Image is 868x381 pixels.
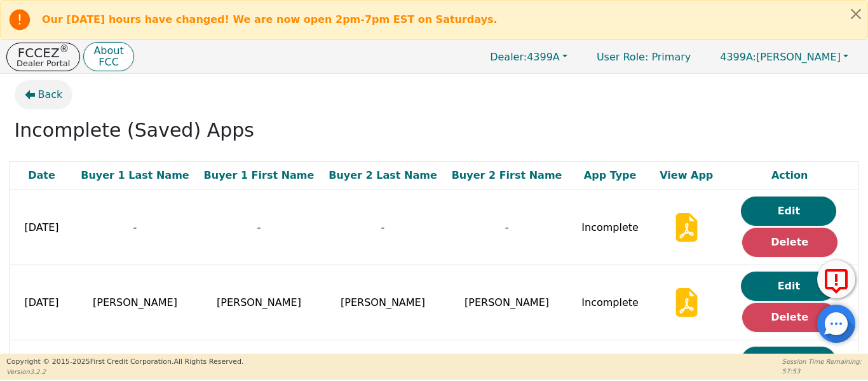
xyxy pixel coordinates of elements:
[324,168,442,183] div: Buyer 2 Last Name
[844,1,867,27] button: Close alert
[490,51,527,63] span: Dealer:
[93,57,123,67] p: FCC
[173,357,243,366] span: All Rights Reserved.
[742,303,837,332] button: Delete
[707,47,862,67] button: 4399A:[PERSON_NAME]
[93,296,177,308] span: [PERSON_NAME]
[83,42,133,72] button: AboutFCC
[200,168,318,183] div: Buyer 1 First Name
[654,168,718,183] div: View App
[720,51,841,63] span: [PERSON_NAME]
[572,168,648,183] div: App Type
[584,45,703,69] a: User Role: Primary
[15,80,73,109] button: Back
[741,197,836,226] button: Edit
[584,45,703,69] p: Primary
[6,357,243,368] p: Copyright © 2015- 2025 First Credit Corporation.
[341,296,425,308] span: [PERSON_NAME]
[133,221,137,233] span: -
[42,13,498,25] b: Our [DATE] hours have changed! We are now open 2pm-7pm EST on Saturdays.
[490,51,560,63] span: 4399A
[720,51,756,63] span: 4399A:
[597,51,648,63] span: User Role :
[17,59,70,67] p: Dealer Portal
[6,43,80,71] button: FCCEZ®Dealer Portal
[782,357,862,366] p: Session Time Remaining:
[6,367,243,377] p: Version 3.2.2
[581,221,639,233] span: Incomplete
[13,168,70,183] div: Date
[742,228,837,257] button: Delete
[465,296,549,308] span: [PERSON_NAME]
[741,272,836,301] button: Edit
[724,168,855,183] div: Action
[782,366,862,376] p: 57:53
[15,119,854,142] h2: Incomplete (Saved) Apps
[448,168,566,183] div: Buyer 2 First Name
[76,168,194,183] div: Buyer 1 Last Name
[60,43,69,55] sup: ®
[257,221,261,233] span: -
[17,46,70,59] p: FCCEZ
[581,296,639,308] span: Incomplete
[10,265,73,340] td: [DATE]
[505,221,509,233] span: -
[381,221,385,233] span: -
[10,190,73,265] td: [DATE]
[741,347,836,376] button: Edit
[38,87,63,102] span: Back
[217,296,301,308] span: [PERSON_NAME]
[817,260,855,298] button: Report Error to FCC
[93,46,123,56] p: About
[477,47,581,67] button: Dealer:4399A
